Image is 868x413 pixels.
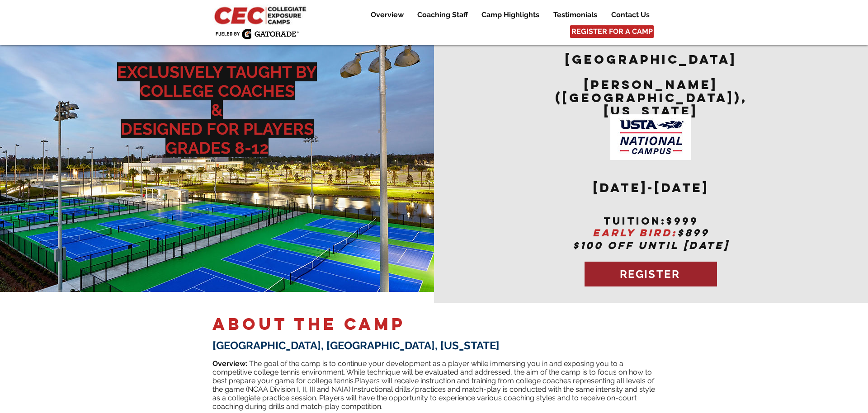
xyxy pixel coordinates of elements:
[212,385,655,411] span: Instructional drills/practices and match-play is conducted with the same intensity and style as a...
[212,5,310,25] img: CEC Logo Primary_edited.jpg
[212,314,406,334] span: ABOUT THE CAMP
[584,77,718,92] span: [PERSON_NAME]
[475,9,546,20] a: Camp Highlights
[677,226,709,239] span: $899
[165,138,269,157] span: GRADES 8-12
[364,9,410,20] a: Overview
[571,27,653,37] span: REGISTER FOR A CAMP
[357,9,656,20] nav: Site
[117,62,317,100] span: EXCLUSIVELY TAUGHT BY COLLEGE COACHES
[549,9,602,20] p: Testimonials
[212,339,500,352] span: [GEOGRAPHIC_DATA], [GEOGRAPHIC_DATA], [US_STATE]
[547,9,604,20] a: Testimonials
[212,359,247,368] span: Overview:
[121,119,314,138] span: DESIGNED FOR PLAYERS
[604,215,698,227] span: tuition:$999
[410,9,474,20] a: Coaching Staff
[565,52,737,67] span: [GEOGRAPHIC_DATA]
[620,268,680,281] span: REGISTER
[366,9,408,20] p: Overview
[555,90,747,118] span: ([GEOGRAPHIC_DATA]), [US_STATE]
[607,9,654,20] p: Contact Us
[593,180,709,195] span: [DATE]-[DATE]
[570,25,654,38] a: REGISTER FOR A CAMP
[610,114,691,160] img: USTA Campus image_edited.jpg
[573,239,729,252] span: $100 OFF UNTIL [DATE]
[593,226,677,239] span: EARLY BIRD:
[604,9,656,20] a: Contact Us
[212,376,654,394] span: Players will receive instruction and training from college coaches representing all levels of the...
[215,28,299,39] img: Fueled by Gatorade.png
[211,100,223,119] span: &
[585,262,717,286] button: REGISTER
[477,9,544,20] p: Camp Highlights
[413,9,472,20] p: Coaching Staff
[212,359,652,385] span: ​ The goal of the camp is to continue your development as a player while immersing you in and exp...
